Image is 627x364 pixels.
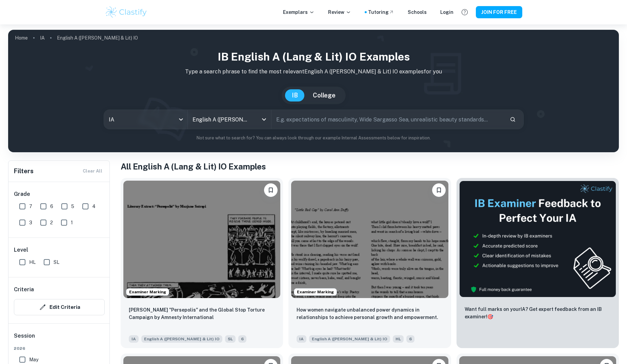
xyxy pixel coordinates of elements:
[141,335,222,343] span: English A ([PERSON_NAME] & Lit) IO
[440,8,453,16] a: Login
[309,335,390,343] span: English A ([PERSON_NAME] & Lit) IO
[129,306,275,321] p: Marjane Satrapi's "Persepolis" and the Global Stop Torture Campaign by Amnesty International
[259,115,269,124] button: Open
[459,6,470,18] button: Help and Feedback
[29,356,38,363] span: May
[285,89,305,101] button: IB
[14,286,34,294] h6: Criteria
[14,68,613,76] p: Type a search phrase to find the most relevant English A ([PERSON_NAME] & Lit) IO examples for you
[57,34,138,42] p: English A ([PERSON_NAME] & Lit) IO
[29,203,32,210] span: 7
[14,49,613,65] h1: IB English A (Lang & Lit) IO examples
[432,183,446,197] button: Please log in to bookmark exemplars
[459,181,616,297] img: Thumbnail
[92,203,96,210] span: 4
[129,335,139,343] span: IA
[14,135,613,141] p: Not sure what to search for? You can always look through our example Internal Assessments below f...
[14,166,34,176] h6: Filters
[297,335,306,343] span: IA
[29,258,36,266] span: HL
[393,335,404,343] span: HL
[457,178,619,348] a: ThumbnailWant full marks on yourIA? Get expert feedback from an IB examiner!
[283,8,315,16] p: Exemplars
[29,219,32,226] span: 3
[104,110,187,129] div: IA
[14,332,105,345] h6: Session
[71,219,73,226] span: 1
[14,345,105,351] span: 2026
[306,89,342,101] button: College
[8,30,619,152] img: profile cover
[294,289,337,295] span: Examiner Marking
[121,160,619,173] h1: All English A (Lang & Lit) IO Examples
[15,33,28,43] a: Home
[264,183,278,197] button: Please log in to bookmark exemplars
[54,258,59,266] span: SL
[238,335,246,343] span: 6
[105,5,148,19] img: Clastify logo
[271,110,504,129] input: E.g. expectations of masculinity, Wide Sargasso Sea, unrealistic beauty standards...
[288,178,451,348] a: Examiner MarkingPlease log in to bookmark exemplarsHow women navigate unbalanced power dynamics i...
[14,246,105,254] h6: Level
[225,335,236,343] span: SL
[297,306,443,321] p: How women navigate unbalanced power dynamics in relationships to achieve personal growth and empo...
[406,335,414,343] span: 6
[50,203,53,210] span: 6
[50,219,53,226] span: 2
[40,33,45,43] a: IA
[291,181,448,298] img: English A (Lang & Lit) IO IA example thumbnail: How women navigate unbalanced power dyna
[126,289,169,295] span: Examiner Marking
[14,299,105,315] button: Edit Criteria
[487,314,493,319] span: 🎯
[14,190,105,198] h6: Grade
[368,8,394,16] a: Tutoring
[507,114,519,125] button: Search
[476,6,522,18] button: JOIN FOR FREE
[71,203,74,210] span: 5
[328,8,351,16] p: Review
[465,305,611,320] p: Want full marks on your IA ? Get expert feedback from an IB examiner!
[123,181,280,298] img: English A (Lang & Lit) IO IA example thumbnail: Marjane Satrapi's "Persepolis" and the G
[121,178,283,348] a: Examiner MarkingPlease log in to bookmark exemplarsMarjane Satrapi's "Persepolis" and the Global ...
[408,8,427,16] a: Schools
